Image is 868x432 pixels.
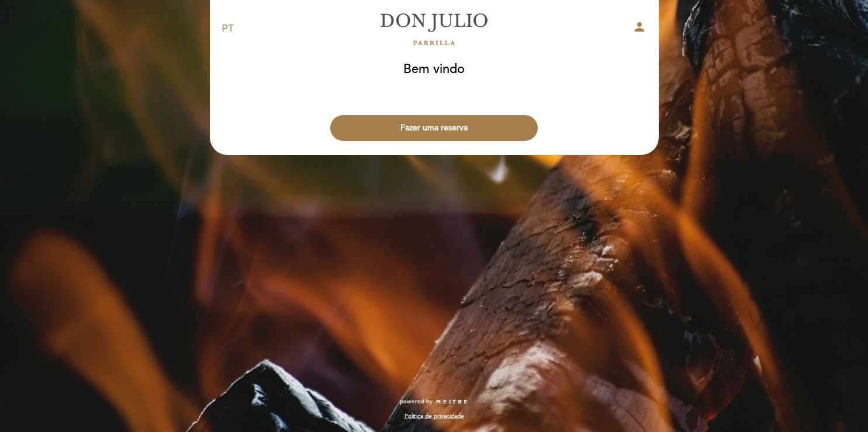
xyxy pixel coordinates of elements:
[404,412,464,420] a: Política de privacidade
[400,398,433,406] span: powered by
[632,20,646,34] i: person
[330,115,538,141] button: Fazer uma reserva
[361,13,507,45] a: [PERSON_NAME]
[403,63,465,77] h1: Bem vindo
[435,399,469,405] img: MEITRE
[400,398,469,406] a: powered by
[632,20,646,38] button: person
